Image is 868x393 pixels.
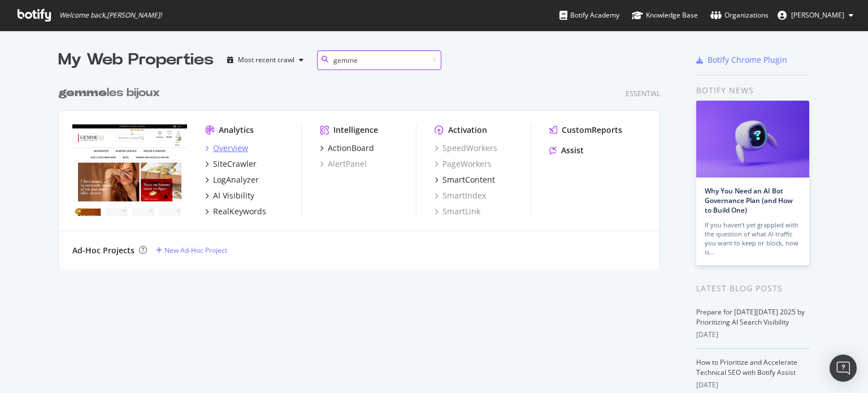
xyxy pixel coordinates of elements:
a: New Ad-Hoc Project [156,245,227,255]
img: Why You Need an AI Bot Governance Plan (and How to Build One) [696,101,809,178]
a: Why You Need an AI Bot Governance Plan (and How to Build One) [705,186,793,215]
a: LogAnalyzer [205,174,259,185]
div: If you haven’t yet grappled with the question of what AI traffic you want to keep or block, now is… [705,221,801,257]
div: grid [58,71,669,269]
a: PageWorkers [435,158,492,170]
div: New Ad-Hoc Project [164,245,227,255]
div: Botify Academy [559,10,619,21]
div: LogAnalyzer [213,174,259,185]
a: ActionBoard [320,142,374,154]
div: Assist [561,145,584,156]
a: RealKeywords [205,206,266,217]
a: SpeedWorkers [435,142,497,154]
div: AI Visibility [213,190,254,201]
a: AlertPanel [320,158,367,170]
span: Welcome back, [PERSON_NAME] ! [59,11,162,20]
span: Olivier Job [791,10,844,20]
a: How to Prioritize and Accelerate Technical SEO with Botify Assist [696,357,797,377]
div: les bijoux [58,85,160,101]
a: Prepare for [DATE][DATE] 2025 by Prioritizing AI Search Visibility [696,307,805,327]
div: RealKeywords [213,206,266,217]
a: Assist [549,145,584,156]
div: ActionBoard [328,142,374,154]
div: Open Intercom Messenger [830,355,857,382]
input: Search [317,50,441,70]
a: Overview [205,142,248,154]
button: [PERSON_NAME] [769,6,862,24]
button: Most recent crawl [223,51,308,69]
div: Activation [448,124,487,136]
div: Latest Blog Posts [696,282,810,295]
img: gemmevintagejewelry.com [72,124,187,216]
div: Overview [213,142,248,154]
div: Botify Chrome Plugin [708,54,787,66]
b: gemme [58,87,107,98]
div: Knowledge Base [632,10,698,21]
div: Botify news [696,84,810,97]
a: SiteCrawler [205,158,257,170]
div: [DATE] [696,380,810,390]
div: [DATE] [696,330,810,340]
div: CustomReports [562,124,622,136]
div: SmartContent [442,174,495,185]
a: AI Visibility [205,190,254,201]
div: Most recent crawl [238,57,294,63]
a: SmartLink [435,206,480,217]
a: gemmeles bijoux [58,85,164,101]
div: Essential [626,89,660,98]
div: Organizations [710,10,769,21]
a: SmartContent [435,174,495,185]
div: Ad-Hoc Projects [72,245,134,256]
a: SmartIndex [435,190,486,201]
div: Intelligence [333,124,378,136]
div: Analytics [219,124,254,136]
a: Botify Chrome Plugin [696,54,787,66]
div: My Web Properties [58,49,214,71]
a: CustomReports [549,124,622,136]
div: SiteCrawler [213,158,257,170]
